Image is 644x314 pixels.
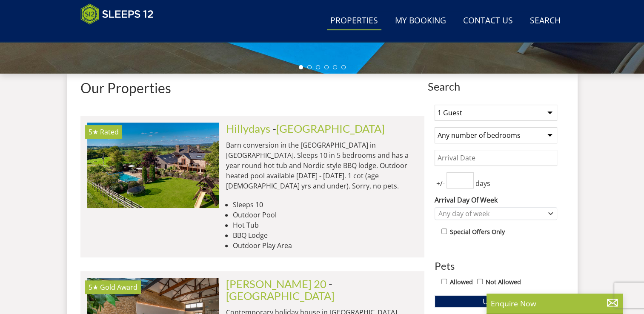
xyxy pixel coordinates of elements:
[233,210,418,220] li: Outdoor Pool
[80,3,154,25] img: Sleeps 12
[226,289,335,302] a: [GEOGRAPHIC_DATA]
[527,11,564,31] a: Search
[233,230,418,240] li: BBQ Lodge
[276,122,385,135] a: [GEOGRAPHIC_DATA]
[100,283,137,292] span: Churchill 20 has been awarded a Gold Award by Visit England
[226,277,326,290] a: [PERSON_NAME] 20
[100,127,119,137] span: Rated
[436,209,547,218] div: Any day of week
[87,123,219,208] a: 5★ Rated
[435,295,557,307] button: Update
[233,200,418,210] li: Sleeps 10
[226,140,418,191] p: Barn conversion in the [GEOGRAPHIC_DATA] in [GEOGRAPHIC_DATA]. Sleeps 10 in 5 bedrooms and has a ...
[233,220,418,230] li: Hot Tub
[486,277,521,287] label: Not Allowed
[450,277,473,287] label: Allowed
[474,178,492,188] span: days
[392,11,449,31] a: My Booking
[226,122,270,135] a: Hillydays
[450,227,505,237] label: Special Offers Only
[226,277,335,302] span: -
[272,122,385,135] span: -
[435,195,557,205] label: Arrival Day Of Week
[460,11,516,31] a: Contact Us
[233,240,418,251] li: Outdoor Play Area
[89,283,98,292] span: Churchill 20 has a 5 star rating under the Quality in Tourism Scheme
[435,150,557,166] input: Arrival Date
[80,80,424,95] h1: Our Properties
[435,207,557,220] div: Combobox
[428,80,564,92] span: Search
[435,178,447,188] span: +/-
[89,127,98,137] span: Hillydays has a 5 star rating under the Quality in Tourism Scheme
[483,296,509,306] span: Update
[87,123,219,208] img: hillydays-holiday-home-accommodation-devon-sleeping-10.original.jpg
[327,11,381,31] a: Properties
[491,298,618,309] p: Enquire Now
[435,260,557,271] h3: Pets
[76,30,166,37] iframe: Customer reviews powered by Trustpilot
